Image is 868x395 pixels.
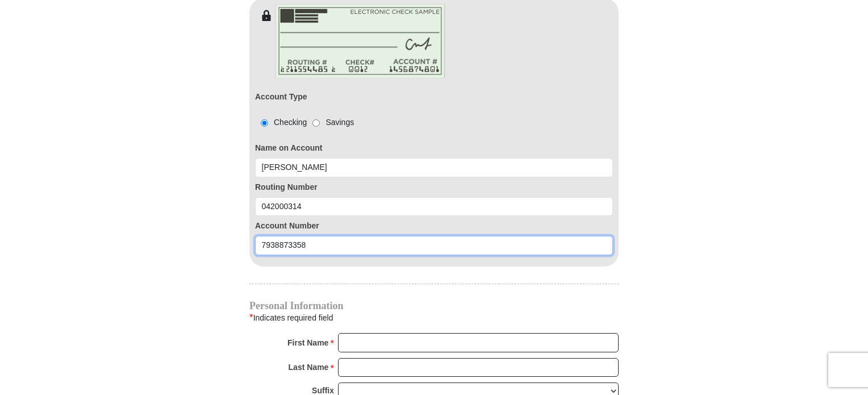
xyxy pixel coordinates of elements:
[255,142,613,154] label: Name on Account
[275,4,445,78] img: check-en.png
[255,91,307,103] label: Account Type
[255,181,613,193] label: Routing Number
[289,359,329,375] strong: Last Name
[287,335,328,351] strong: First Name
[249,301,619,310] h4: Personal Information
[255,117,354,128] div: Checking Savings
[255,220,613,232] label: Account Number
[249,310,619,325] div: Indicates required field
